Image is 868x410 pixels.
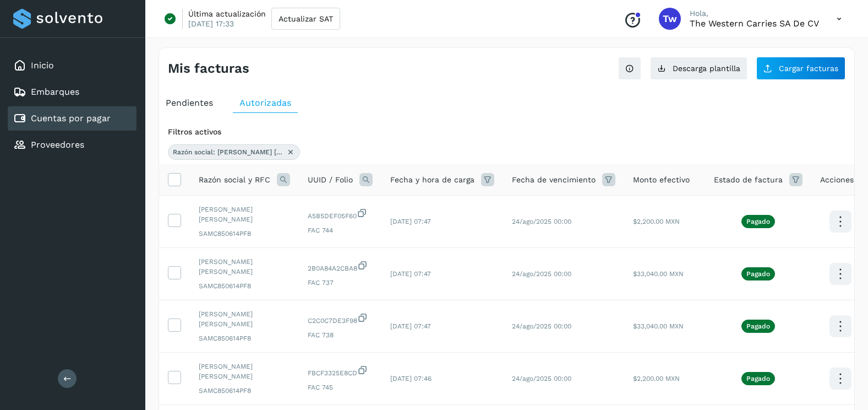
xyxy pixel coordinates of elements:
span: FAC 744 [308,225,373,235]
p: [DATE] 17:33 [188,19,234,29]
a: Proveedores [31,139,84,150]
p: Pagado [746,218,770,225]
span: A5B5DEF05F60 [308,208,373,221]
span: [DATE] 07:46 [390,375,432,382]
span: Pendientes [166,98,213,108]
span: Acciones [820,174,854,186]
button: Actualizar SAT [271,8,340,30]
span: SAMC850614PF8 [199,229,290,239]
span: Razón social y RFC [199,174,270,186]
p: Pagado [746,270,770,278]
span: Razón social: [PERSON_NAME] [PERSON_NAME] [173,147,283,157]
span: SAMC850614PF8 [199,386,290,396]
span: FBCF3325E8CD [308,365,373,378]
div: Filtros activos [168,126,845,138]
span: 24/ago/2025 00:00 [512,270,571,278]
span: Monto efectivo [633,174,690,186]
span: 24/ago/2025 00:00 [512,375,571,382]
span: Fecha y hora de carga [390,174,474,186]
div: Razón social: CLAUDIA EDITH [168,144,300,160]
span: SAMC850614PF8 [199,281,290,291]
p: The western carries SA de CV [690,18,819,29]
span: Cargar facturas [779,64,838,72]
span: Fecha de vencimiento [512,174,596,186]
span: [PERSON_NAME] [PERSON_NAME] [199,362,290,381]
span: 24/ago/2025 00:00 [512,322,571,330]
h4: Mis facturas [168,61,249,77]
span: [PERSON_NAME] [PERSON_NAME] [199,257,290,277]
a: Embarques [31,87,79,97]
span: SAMC850614PF8 [199,333,290,343]
span: UUID / Folio [308,174,353,186]
span: [PERSON_NAME] [PERSON_NAME] [199,309,290,329]
p: Última actualización [188,9,266,19]
div: Cuentas por pagar [8,106,137,131]
span: 2B0A84A2CBA8 [308,260,373,273]
span: Actualizar SAT [279,15,333,23]
span: C2C0C7DE3F98 [308,312,373,326]
span: Estado de factura [714,174,783,186]
span: Descarga plantilla [673,64,740,72]
span: [PERSON_NAME] [PERSON_NAME] [199,204,290,224]
span: FAC 738 [308,330,373,340]
span: FAC 737 [308,278,373,288]
p: Pagado [746,375,770,382]
span: [DATE] 07:47 [390,270,431,278]
span: $33,040.00 MXN [633,322,684,330]
div: Proveedores [8,133,137,157]
a: Inicio [31,60,54,71]
span: FAC 745 [308,382,373,392]
span: Autorizadas [239,98,291,108]
span: $2,200.00 MXN [633,375,680,382]
button: Cargar facturas [756,57,845,80]
span: $33,040.00 MXN [633,270,684,278]
div: Embarques [8,80,137,104]
a: Cuentas por pagar [31,113,111,123]
div: Inicio [8,53,137,78]
span: [DATE] 07:47 [390,218,431,225]
button: Descarga plantilla [650,57,747,80]
p: Hola, [690,9,819,18]
span: [DATE] 07:47 [390,322,431,330]
span: 24/ago/2025 00:00 [512,218,571,225]
span: $2,200.00 MXN [633,218,680,225]
p: Pagado [746,322,770,330]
